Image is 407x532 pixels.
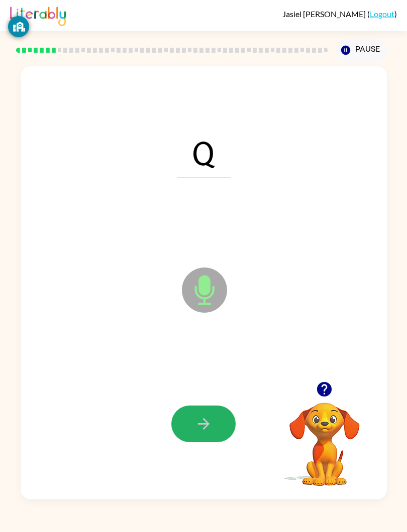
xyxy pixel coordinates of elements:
[336,39,387,62] button: Pause
[274,387,375,487] video: Your browser must support playing .mp4 files to use Literably. Please try using another browser.
[177,126,231,178] span: Q
[8,16,29,37] button: GoGuardian Privacy Information
[282,9,367,19] span: Jasiel [PERSON_NAME]
[10,4,66,26] img: Literably
[282,9,397,19] div: ( )
[370,9,394,19] a: Logout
